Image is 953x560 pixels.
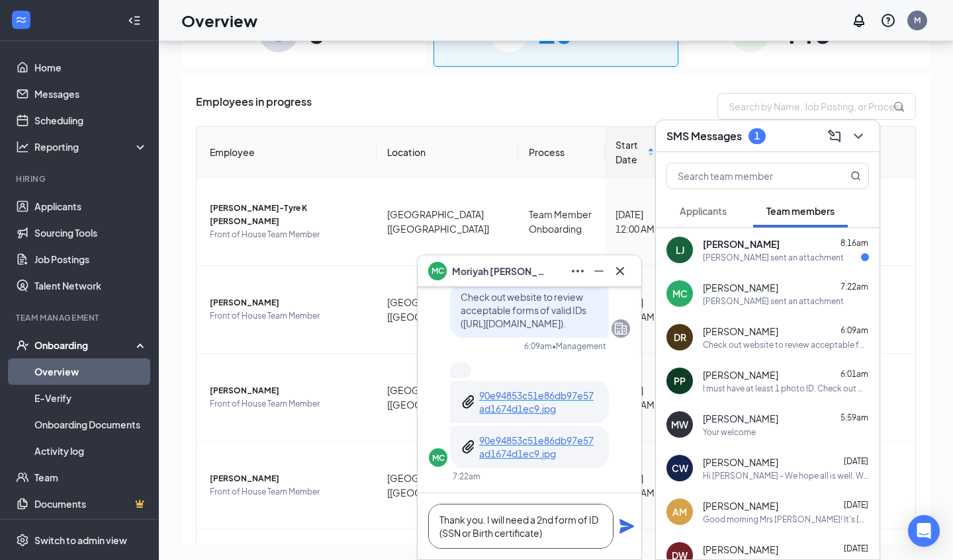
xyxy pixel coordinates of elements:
textarea: Thank you. I will need a 2nd form of ID (SSN or Birth certificate) [428,504,613,549]
span: [PERSON_NAME] [703,237,780,251]
div: [PERSON_NAME] sent an attachment [703,252,844,263]
span: Start Date [615,138,645,167]
input: Search team member [667,163,824,188]
svg: Ellipses [570,263,586,279]
th: Employee [197,127,377,178]
svg: Notifications [851,13,867,28]
div: Switch to admin view [34,534,127,547]
a: Activity log [34,438,148,464]
span: 5:59am [840,413,868,422]
td: [GEOGRAPHIC_DATA] [[GEOGRAPHIC_DATA]] [377,266,519,354]
div: Open Intercom Messenger [908,515,940,547]
span: 7:22am [840,282,868,292]
a: Applicants [34,193,148,220]
span: [PERSON_NAME] [703,499,778,512]
span: [PERSON_NAME] [210,472,366,485]
svg: Minimize [591,263,607,279]
div: MC [672,287,688,300]
td: Team Member Onboarding [518,178,605,266]
span: Front of House Team Member [210,228,366,241]
div: [DATE] 12:00 AM [615,207,655,236]
span: Applicants [680,205,727,217]
span: Front of House Team Member [210,309,366,323]
a: Talent Network [34,272,148,299]
div: Reporting [34,140,148,153]
a: Onboarding Documents [34,411,148,438]
svg: Paperclip [461,439,476,455]
svg: ChevronDown [850,128,866,144]
svg: MagnifyingGlass [850,171,861,181]
div: 6:09am [524,340,552,352]
div: Hi [PERSON_NAME] - We hope all is well. We received your message regarding your decision to no lo... [703,470,869,481]
span: 6:01am [840,369,868,379]
a: DocumentsCrown [34,491,148,517]
span: [PERSON_NAME] [210,296,366,309]
svg: Collapse [128,14,141,27]
a: Sourcing Tools [34,220,148,246]
svg: ComposeMessage [827,128,842,144]
a: Job Postings [34,246,148,272]
td: [GEOGRAPHIC_DATA] [[GEOGRAPHIC_DATA]] [377,178,519,266]
div: AM [672,505,687,518]
h1: Overview [181,9,257,32]
span: Moriyah [PERSON_NAME] [452,264,545,278]
div: 1 [754,130,760,141]
a: SurveysCrown [34,517,148,543]
svg: Cross [612,263,628,279]
span: Front of House Team Member [210,485,366,499]
a: 90e94853c51e86db97e57ad1674d1ec9.jpg [479,389,598,415]
span: [PERSON_NAME] [210,384,366,397]
td: [GEOGRAPHIC_DATA] [[GEOGRAPHIC_DATA]] [377,354,519,442]
div: MW [671,418,688,431]
div: LJ [676,243,684,257]
a: Messages [34,81,148,107]
div: MC [432,452,445,463]
span: • Management [552,340,606,352]
span: [DATE] [844,456,868,466]
div: Onboarding [34,339,136,352]
a: Home [34,54,148,81]
span: Team members [766,205,835,217]
svg: Settings [16,534,29,547]
button: Ellipses [567,260,588,282]
span: [PERSON_NAME] [703,456,778,469]
span: [PERSON_NAME] [703,412,778,425]
input: Search by Name, Job Posting, or Process [717,93,916,120]
span: [PERSON_NAME] [703,543,778,556]
h3: SMS Messages [666,129,742,143]
button: Cross [610,260,631,282]
th: Location [377,127,519,178]
a: 90e94853c51e86db97e57ad1674d1ec9.jpg [479,434,598,460]
div: DR [674,331,686,344]
div: Your welcome [703,426,756,438]
span: [PERSON_NAME] [703,325,778,338]
button: Minimize [588,260,610,282]
span: [PERSON_NAME] [703,368,778,381]
div: M [914,15,921,26]
div: CW [672,461,688,475]
span: 6:09am [840,325,868,335]
svg: UserCheck [16,339,29,352]
a: Scheduling [34,107,148,134]
div: Check out website to review acceptable forms of valid IDs ([URL][DOMAIN_NAME]). [703,339,869,350]
div: PP [674,374,686,387]
button: ComposeMessage [824,126,845,147]
div: 7:22am [453,471,480,482]
button: ChevronDown [848,126,869,147]
span: Check out website to review acceptable forms of valid IDs ([URL][DOMAIN_NAME]). [461,291,586,329]
span: [DATE] [844,543,868,553]
a: Team [34,464,148,491]
span: Employees in progress [196,93,312,120]
div: Team Management [16,312,145,323]
div: [PERSON_NAME] sent an attachment [703,296,844,307]
svg: Company [613,321,629,337]
th: Process [518,127,605,178]
svg: Analysis [16,140,29,153]
span: 8:16am [840,238,868,248]
svg: Plane [619,518,635,534]
div: Hiring [16,173,145,184]
div: Good morning Mrs [PERSON_NAME]! It's [PERSON_NAME]. I apologize for the way I left. Could you fin... [703,514,869,525]
td: [GEOGRAPHIC_DATA] [[GEOGRAPHIC_DATA]] [377,442,519,530]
